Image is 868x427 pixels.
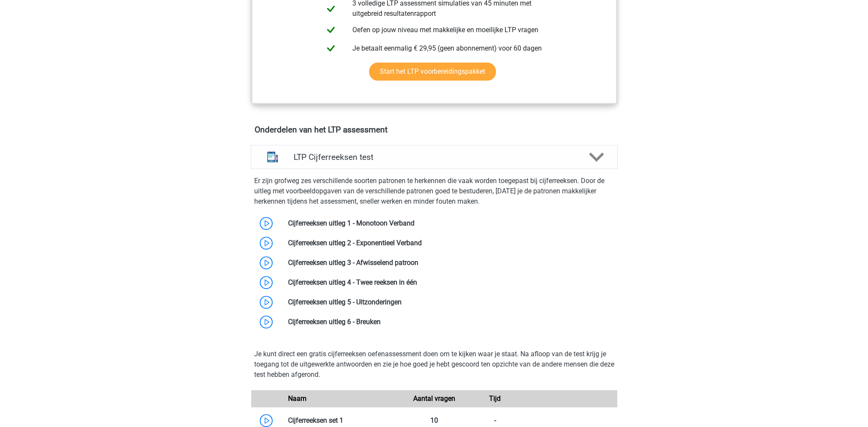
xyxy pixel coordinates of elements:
[254,349,614,380] p: Je kunt direct een gratis cijferreeksen oefenassessment doen om te kijken waar je staat. Na afloo...
[282,238,617,248] div: Cijferreeksen uitleg 2 - Exponentieel Verband
[369,63,496,81] a: Start het LTP voorbereidingspakket
[403,394,464,404] div: Aantal vragen
[282,317,617,327] div: Cijferreeksen uitleg 6 - Breuken
[254,176,614,207] p: Er zijn grofweg zes verschillende soorten patronen te herkennen die vaak worden toegepast bij cij...
[282,297,617,307] div: Cijferreeksen uitleg 5 - Uitzonderingen
[465,394,526,404] div: Tijd
[282,394,404,404] div: Naam
[282,218,617,229] div: Cijferreeksen uitleg 1 - Monotoon Verband
[294,152,574,162] h4: LTP Cijferreeksen test
[247,145,621,169] a: cijferreeksen LTP Cijferreeksen test
[261,146,284,168] img: cijferreeksen
[282,258,617,268] div: Cijferreeksen uitleg 3 - Afwisselend patroon
[282,277,617,288] div: Cijferreeksen uitleg 4 - Twee reeksen in één
[282,415,404,426] div: Cijferreeksen set 1
[255,125,614,135] h4: Onderdelen van het LTP assessment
